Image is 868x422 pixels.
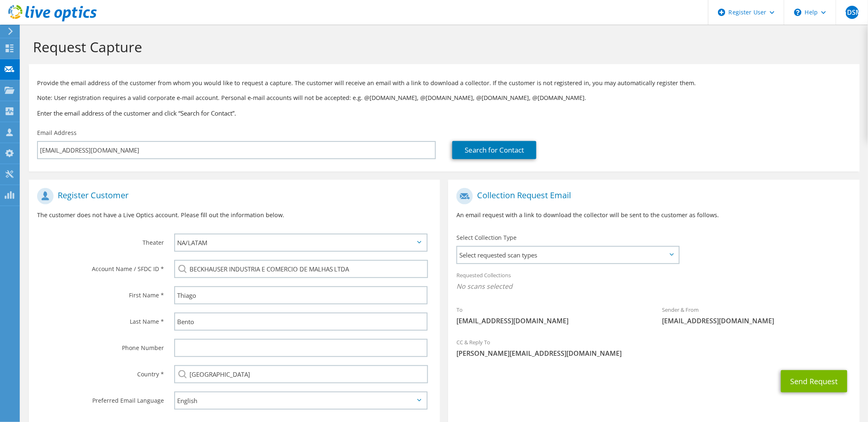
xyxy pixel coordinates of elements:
span: No scans selected [456,282,851,291]
p: The customer does not have a Live Optics account. Please fill out the information below. [37,211,432,220]
p: An email request with a link to download the collector will be sent to the customer as follows. [456,211,851,220]
button: Send Request [781,370,847,392]
label: Phone Number [37,339,164,352]
label: Last Name * [37,313,164,326]
p: Provide the email address of the customer from whom you would like to request a capture. The cust... [37,79,852,88]
label: Account Name / SFDC ID * [37,260,164,273]
label: First Name * [37,286,164,299]
h1: Request Capture [33,38,852,56]
div: Sender & From [654,301,860,329]
p: Note: User registration requires a valid corporate e-mail account. Personal e-mail accounts will ... [37,93,852,102]
span: [EMAIL_ADDRESS][DOMAIN_NAME] [456,316,646,325]
div: Requested Collections [448,267,859,297]
span: GDSM [846,6,859,19]
label: Email Address [37,129,77,137]
label: Country * [37,365,164,378]
a: Search for Contact [452,141,536,159]
h1: Collection Request Email [456,188,847,204]
label: Select Collection Type [456,234,517,242]
div: To [448,301,654,329]
span: [EMAIL_ADDRESS][DOMAIN_NAME] [662,316,852,325]
h3: Enter the email address of the customer and click “Search for Contact”. [37,109,852,118]
label: Preferred Email Language [37,392,164,405]
span: [PERSON_NAME][EMAIL_ADDRESS][DOMAIN_NAME] [456,349,851,358]
div: CC & Reply To [448,334,859,362]
svg: \n [794,9,802,16]
h1: Register Customer [37,188,428,204]
span: Select requested scan types [457,247,678,263]
label: Theater [37,234,164,247]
